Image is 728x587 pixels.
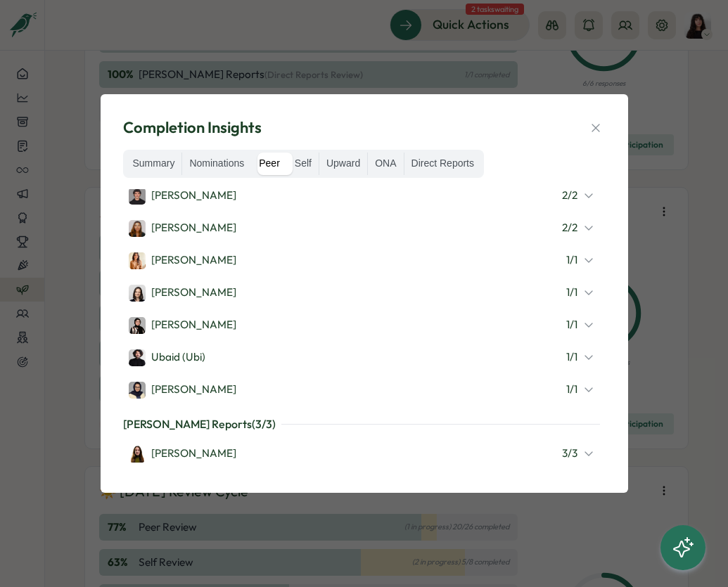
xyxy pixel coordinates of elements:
[368,153,403,175] label: ONA
[129,348,205,366] a: Ubaid (Ubi)Ubaid (Ubi)
[129,251,236,269] a: Mariana Silva[PERSON_NAME]
[252,153,287,175] label: Peer
[562,446,577,461] span: 3 / 3
[129,186,236,205] a: Hamza Atique[PERSON_NAME]
[129,283,236,302] a: Elisabetta ​Casagrande[PERSON_NAME]
[129,446,236,463] div: [PERSON_NAME]
[129,349,146,366] img: Ubaid (Ubi)
[129,252,146,269] img: Mariana Silva
[566,349,577,365] span: 1 / 1
[288,153,319,175] label: Self
[566,252,577,268] span: 1 / 1
[129,382,146,399] img: Batool Fatima
[129,382,236,399] div: [PERSON_NAME]
[126,153,182,175] label: Summary
[123,415,276,433] p: [PERSON_NAME] Reports ( 3 / 3 )
[566,317,577,333] span: 1 / 1
[566,382,577,397] span: 1 / 1
[129,188,146,205] img: Hamza Atique
[129,349,205,366] div: Ubaid (Ubi)
[566,285,577,300] span: 1 / 1
[129,220,146,237] img: Maria Makarova
[129,446,146,463] img: Sofia Mayor
[129,285,236,302] div: [PERSON_NAME]
[129,285,146,302] img: Elisabetta ​Casagrande
[129,444,236,463] a: Sofia Mayor[PERSON_NAME]
[129,317,146,334] img: Sana Naqvi
[562,188,577,203] span: 2 / 2
[562,220,577,236] span: 2 / 2
[129,219,236,237] a: Maria Makarova[PERSON_NAME]
[123,117,262,138] span: Completion Insights
[129,188,236,205] div: [PERSON_NAME]
[129,317,236,334] div: [PERSON_NAME]
[182,153,251,175] label: Nominations
[129,220,236,237] div: [PERSON_NAME]
[319,153,367,175] label: Upward
[129,252,236,269] div: [PERSON_NAME]
[129,380,236,399] a: Batool Fatima[PERSON_NAME]
[404,153,481,175] label: Direct Reports
[129,316,236,334] a: Sana Naqvi[PERSON_NAME]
